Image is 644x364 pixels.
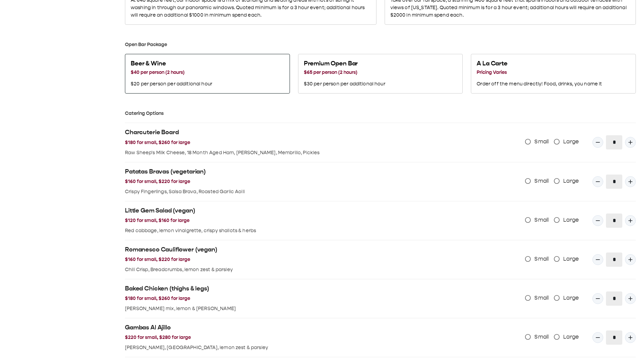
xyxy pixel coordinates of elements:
p: [PERSON_NAME] mix, lemon & [PERSON_NAME] [125,305,464,312]
h3: Catering Options [125,110,636,117]
h2: A La Carte [477,60,602,68]
h3: $220 for small, $280 for large [125,334,464,341]
h3: $160 for small, $220 for large [125,178,464,185]
p: Raw Sheep's Milk Cheese, 18 Month Aged Ham, [PERSON_NAME], Membrillo, Pickles [125,149,464,157]
h3: $180 for small, $260 for large [125,139,464,146]
span: Small [534,216,549,224]
div: Quantity Input [592,291,636,306]
h3: $40 per person (2 hours) [131,69,212,76]
h2: Little Gem Salad (vegan) [125,207,464,215]
p: Order off the menu directly! Food, drinks, you name it [477,80,602,88]
h2: Gambas Al Ajillo [125,324,464,332]
span: Large [563,333,579,341]
div: Quantity Input [592,214,636,228]
p: [PERSON_NAME], [GEOGRAPHIC_DATA], lemon zest & parsley [125,344,464,351]
div: Quantity Input [592,175,636,189]
span: Small [534,177,549,185]
span: Small [534,138,549,146]
span: Large [563,294,579,302]
p: Chili Crisp, Breadcrumbs, lemon zest & parsley [125,266,464,274]
h2: Baked Chicken (thighs & legs) [125,285,464,293]
span: Small [534,294,549,302]
h3: $65 per person (2 hours) [304,69,385,76]
div: Select one [125,54,636,94]
p: Red cabbage, lemon vinaigrette, crispy shallots & herbs [125,227,464,235]
h2: Beer & Wine [131,60,212,68]
h2: Charcuterie Board [125,128,464,137]
div: Quantity Input [592,135,636,149]
span: Large [563,216,579,224]
span: Small [534,333,549,341]
span: Small [534,255,549,263]
p: $30 per person per additional hour [304,80,385,88]
p: Crispy Fingerlings, Salsa Brava, Roasted Garlic Aoili [125,188,464,196]
h2: Patatas Bravas (vegetarian) [125,168,464,176]
div: Quantity Input [592,330,636,345]
span: Large [563,138,579,146]
h3: $160 for small, $220 for large [125,256,464,263]
span: Large [563,255,579,263]
h3: $120 for small, $160 for large [125,217,464,224]
div: Quantity Input [592,252,636,267]
h3: Open Bar Package [125,41,636,48]
button: Premium Open Bar [298,54,463,94]
button: Beer & Wine [125,54,290,94]
button: A La Carte [471,54,636,94]
span: Large [563,177,579,185]
h2: Premium Open Bar [304,60,385,68]
h2: Romanesco Cauliflower (vegan) [125,246,464,254]
h3: $180 for small, $260 for large [125,295,464,302]
h3: Pricing Varies [477,69,602,76]
p: $20 per person per additional hour [131,80,212,88]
